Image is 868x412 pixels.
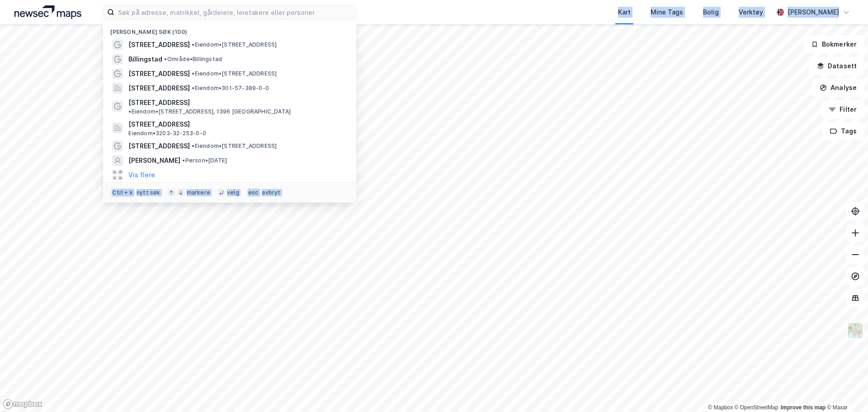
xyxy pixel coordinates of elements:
iframe: Chat Widget [823,369,868,412]
span: [PERSON_NAME] [128,155,180,166]
div: [PERSON_NAME] [788,7,839,18]
span: Eiendom • 301-57-389-0-0 [192,85,269,92]
a: Improve this map [781,404,826,411]
span: • [192,85,194,91]
span: Eiendom • [STREET_ADDRESS], 1396 [GEOGRAPHIC_DATA] [128,108,291,115]
div: Verktøy [739,7,763,18]
button: Filter [821,100,864,118]
div: markere [187,189,210,196]
div: velg [227,189,239,196]
div: Kart [618,7,631,18]
span: • [182,157,185,164]
div: Mine Tags [651,7,683,18]
span: Person • [DATE] [182,157,227,164]
button: Analyse [812,79,864,97]
a: Mapbox homepage [3,399,42,409]
span: Eiendom • [STREET_ADDRESS] [192,142,277,150]
span: Eiendom • 3203-32-253-0-0 [128,130,206,137]
span: Billingstad [128,54,162,65]
span: Eiendom • [STREET_ADDRESS] [192,41,277,48]
span: [STREET_ADDRESS] [128,97,190,108]
input: Søk på adresse, matrikkel, gårdeiere, leietakere eller personer [114,5,356,19]
span: • [192,41,194,48]
div: Kontrollprogram for chat [823,369,868,412]
span: [STREET_ADDRESS] [128,39,190,50]
div: [PERSON_NAME] søk (100) [103,21,356,38]
span: [STREET_ADDRESS] [128,119,345,130]
a: OpenStreetMap [735,404,778,411]
button: Vis flere [128,170,155,180]
img: Z [847,322,864,339]
button: Tags [822,122,864,140]
span: • [164,56,167,62]
span: • [128,108,131,115]
span: [STREET_ADDRESS] [128,141,190,152]
div: nytt søk [137,189,160,196]
button: Datasett [809,57,864,75]
span: Område • Billingstad [164,56,222,63]
span: [STREET_ADDRESS] [128,83,190,94]
div: Bolig [703,7,719,18]
img: logo.a4113a55bc3d86da70a041830d287a7e.svg [14,5,81,19]
div: esc [246,188,260,197]
div: Ctrl + k [110,188,135,197]
button: Bokmerker [803,35,864,53]
span: • [192,142,194,149]
a: Mapbox [708,404,733,411]
span: • [192,70,194,77]
div: avbryt [262,189,280,196]
span: [STREET_ADDRESS] [128,68,190,79]
span: Eiendom • [STREET_ADDRESS] [192,70,277,77]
